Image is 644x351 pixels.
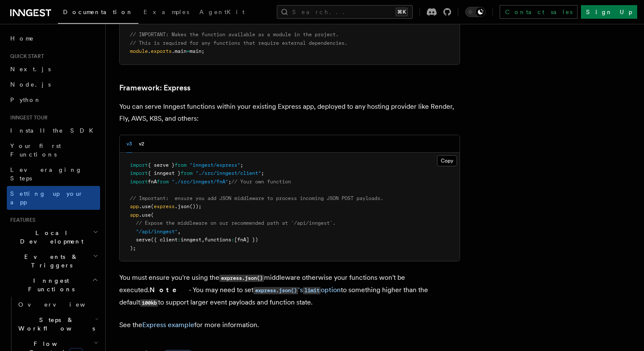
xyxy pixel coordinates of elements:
[7,138,100,162] a: Your first Functions
[10,66,51,73] span: Next.js
[148,162,175,168] span: { serve }
[136,220,336,226] span: // Expose the middleware on our recommended path at `/api/inngest`.
[7,273,100,297] button: Inngest Functions
[190,162,240,168] span: "inngest/express"
[10,96,41,103] span: Python
[228,179,231,185] span: ;
[234,237,258,243] span: [fnA] })
[7,92,100,107] a: Python
[10,81,51,88] span: Node.js
[204,237,231,243] span: functions
[136,229,178,235] span: "/api/inngest"
[119,272,460,309] p: You must ensure you're using the middleware otherwise your functions won't be executed. - You may...
[437,155,457,166] button: Copy
[231,179,291,185] span: // Your own function
[253,286,341,294] a: express.json()'slimitoption
[154,203,175,209] span: express
[144,9,189,15] span: Examples
[190,48,204,54] span: main;
[199,9,244,15] span: AgentKit
[136,237,151,243] span: serve
[10,127,98,134] span: Install the SDK
[119,101,460,125] p: You can serve Inngest functions within your existing Express app, deployed to any hosting provide...
[130,40,348,46] span: // This is required for any functions that require external dependencies.
[58,3,138,24] a: Documentation
[10,190,83,206] span: Setting up your app
[396,8,408,16] kbd: ⌘K
[7,276,92,293] span: Inngest Functions
[130,212,139,218] span: app
[7,114,48,121] span: Inngest tour
[149,286,189,294] strong: Note
[277,5,413,19] button: Search...⌘K
[18,301,106,308] span: Overview
[175,162,187,168] span: from
[151,48,172,54] span: exports
[15,316,95,333] span: Steps & Workflows
[7,123,100,138] a: Install the SDK
[151,203,154,209] span: (
[139,203,151,209] span: .use
[130,203,139,209] span: app
[130,245,136,251] span: );
[175,203,190,209] span: .json
[181,170,193,176] span: from
[130,32,339,38] span: // IMPORTANT: Makes the function available as a module in the project.
[303,287,321,294] code: limit
[130,170,148,176] span: import
[201,237,204,243] span: ,
[138,3,194,23] a: Examples
[194,3,250,23] a: AgentKit
[7,61,100,77] a: Next.js
[7,77,100,92] a: Node.js
[7,217,35,223] span: Features
[126,135,132,153] button: v3
[15,297,100,312] a: Overview
[465,7,486,17] button: Toggle dark mode
[119,82,190,94] a: Framework: Express
[7,229,93,246] span: Local Development
[142,321,194,329] a: Express example
[187,48,190,54] span: =
[148,179,157,185] span: fnA
[130,162,148,168] span: import
[181,237,201,243] span: inngest
[148,170,181,176] span: { inngest }
[261,170,264,176] span: ;
[130,179,148,185] span: import
[178,229,181,235] span: ,
[157,179,169,185] span: from
[7,252,93,270] span: Events & Triggers
[190,203,201,209] span: ());
[119,319,460,331] p: See the for more information.
[7,162,100,186] a: Leveraging Steps
[15,312,100,336] button: Steps & Workflows
[63,9,133,15] span: Documentation
[140,299,158,307] code: 100kb
[500,5,578,19] a: Contact sales
[7,31,100,46] a: Home
[172,48,187,54] span: .main
[139,135,144,153] button: v2
[10,142,61,158] span: Your first Functions
[195,170,261,176] span: "./src/inngest/client"
[7,186,100,210] a: Setting up your app
[130,48,148,54] span: module
[10,166,82,182] span: Leveraging Steps
[172,179,228,185] span: "./src/inngest/fnA"
[148,48,151,54] span: .
[178,237,181,243] span: :
[7,53,44,60] span: Quick start
[151,212,154,218] span: (
[219,275,264,282] code: express.json()
[253,287,298,294] code: express.json()
[240,162,243,168] span: ;
[7,249,100,273] button: Events & Triggers
[10,34,34,43] span: Home
[581,5,637,19] a: Sign Up
[139,212,151,218] span: .use
[151,237,178,243] span: ({ client
[231,237,234,243] span: :
[7,225,100,249] button: Local Development
[130,195,383,201] span: // Important: ensure you add JSON middleware to process incoming JSON POST payloads.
